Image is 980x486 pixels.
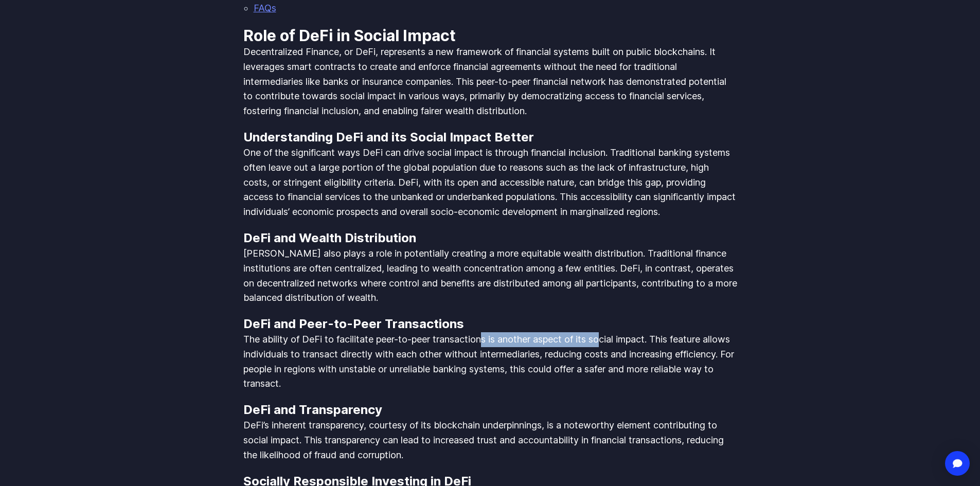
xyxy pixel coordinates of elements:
p: The ability of DeFi to facilitate peer-to-peer transactions is another aspect of its social impac... [243,332,737,391]
p: DeFi’s inherent transparency, courtesy of its blockchain underpinnings, is a noteworthy element c... [243,418,737,462]
p: Decentralized Finance, or DeFi, represents a new framework of financial systems built on public b... [243,45,737,119]
strong: DeFi and Transparency [243,402,382,417]
a: FAQs [254,3,276,13]
p: [PERSON_NAME] also plays a role in potentially creating a more equitable wealth distribution. Tra... [243,246,737,305]
strong: Understanding DeFi and its Social Impact Better [243,130,534,145]
p: One of the significant ways DeFi can drive social impact is through financial inclusion. Traditio... [243,146,737,220]
strong: DeFi and Peer-to-Peer Transactions [243,316,464,331]
strong: DeFi and Wealth Distribution [243,230,416,245]
div: Open Intercom Messenger [945,451,970,476]
strong: Role of DeFi in Social Impact [243,26,456,45]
